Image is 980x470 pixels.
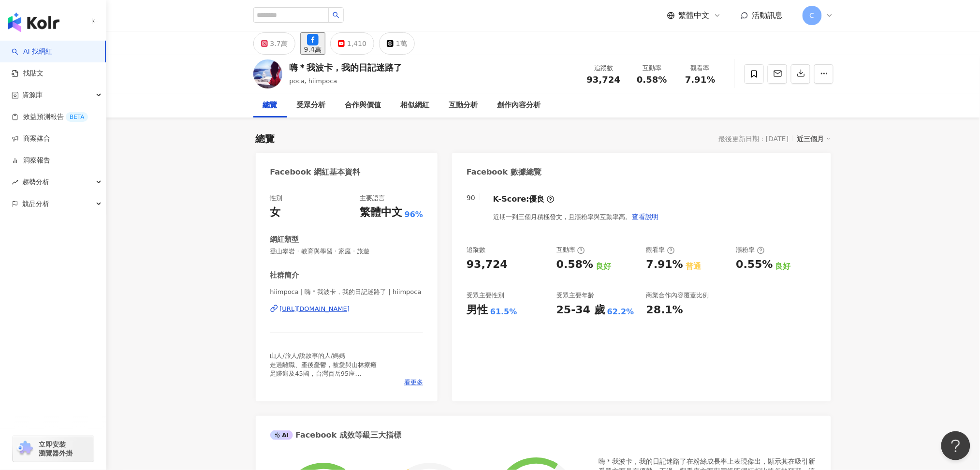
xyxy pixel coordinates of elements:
div: 3.7萬 [270,37,288,50]
div: 漲粉率 [736,246,765,254]
div: 0.58% [556,257,593,272]
a: searchAI 找網紅 [12,47,52,57]
div: 近期一到三個月積極發文，且漲粉率與互動率高。 [493,207,659,226]
div: 93,724 [467,257,508,272]
div: 9.4萬 [304,45,322,53]
span: 活動訊息 [752,11,783,20]
button: 1,410 [330,32,374,55]
div: 1,410 [347,37,366,50]
div: 男性 [467,303,488,318]
div: 0.55% [736,257,773,272]
div: 互動率 [634,63,671,73]
a: [URL][DOMAIN_NAME] [270,305,424,313]
span: 資源庫 [22,84,43,106]
div: 受眾主要性別 [467,291,504,300]
span: 查看說明 [632,213,659,220]
div: 62.2% [607,307,634,317]
div: 總覽 [256,132,275,146]
div: 觀看率 [646,246,675,254]
div: 90 [467,194,475,202]
div: 互動分析 [449,100,478,111]
span: 93,724 [587,74,620,85]
div: [URL][DOMAIN_NAME] [280,305,350,313]
span: 看更多 [404,378,423,387]
iframe: Help Scout Beacon - Open [941,431,970,460]
span: rise [12,179,18,186]
a: 效益預測報告BETA [12,112,88,122]
span: 7.91% [685,75,715,85]
div: 25-34 歲 [556,303,605,318]
button: 9.4萬 [300,32,325,55]
div: Facebook 網紅基本資料 [270,167,361,177]
button: 1萬 [379,32,415,55]
img: chrome extension [15,441,34,456]
div: 追蹤數 [467,246,485,254]
div: 主要語言 [360,194,385,203]
span: 競品分析 [22,193,49,215]
div: 觀看率 [682,63,719,73]
div: 合作與價值 [345,100,381,111]
div: 嗨＊我波卡，我的日記迷路了 [290,61,403,73]
span: hiimpoca | 嗨＊我波卡，我的日記迷路了 | hiimpoca [270,288,424,296]
button: 3.7萬 [253,32,295,55]
div: 繁體中文 [360,205,402,220]
div: 相似網紅 [401,100,430,111]
div: AI [270,430,293,440]
div: 28.1% [646,303,683,318]
div: 女 [270,205,281,220]
img: KOL Avatar [253,59,282,88]
span: search [333,12,339,18]
span: poca, hiimpoca [290,77,337,85]
div: 良好 [775,261,791,272]
div: 網紅類型 [270,235,299,245]
div: 近三個月 [797,132,831,145]
a: 洞察報告 [12,156,50,165]
a: 找貼文 [12,69,44,78]
div: 社群簡介 [270,270,299,280]
div: 受眾分析 [297,100,326,111]
span: 立即安裝 瀏覽器外掛 [39,440,73,457]
div: 受眾主要年齡 [556,291,594,300]
span: C [810,10,815,21]
span: 山人/旅人/說故事的人/媽媽 走過離職、產後憂鬱，被愛與山林療癒 足跡遍及45國，台灣百岳95座 夢想帶著女兒看遍世界 [270,352,377,386]
img: logo [8,13,59,32]
span: 繁體中文 [679,10,710,21]
div: 普通 [686,261,701,272]
div: 最後更新日期：[DATE] [718,135,789,143]
div: K-Score : [493,194,555,205]
div: 創作內容分析 [497,100,541,111]
div: 61.5% [490,307,517,317]
div: 1萬 [396,37,407,50]
span: 0.58% [637,75,667,85]
div: 互動率 [556,246,585,254]
div: 總覽 [263,100,278,111]
div: 優良 [529,194,545,205]
span: 登山攀岩 · 教育與學習 · 家庭 · 旅遊 [270,247,424,256]
button: 查看說明 [631,207,659,226]
span: 96% [405,209,423,220]
div: 7.91% [646,257,683,272]
div: 追蹤數 [585,63,622,73]
div: Facebook 成效等級三大指標 [270,430,402,441]
span: 趨勢分析 [22,171,49,193]
div: 性別 [270,194,283,203]
div: Facebook 數據總覽 [467,167,541,177]
div: 商業合作內容覆蓋比例 [646,291,709,300]
a: chrome extension立即安裝 瀏覽器外掛 [13,436,94,462]
div: 良好 [596,261,611,272]
a: 商案媒合 [12,134,50,144]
